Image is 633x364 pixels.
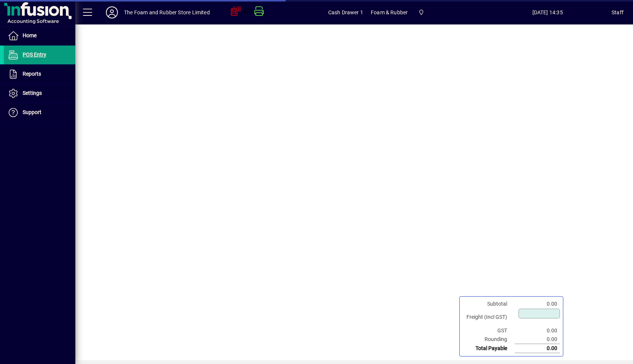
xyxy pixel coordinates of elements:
span: Foam & Rubber [371,6,408,18]
span: Settings [23,90,42,96]
a: Settings [4,84,75,103]
span: POS Entry [23,52,46,58]
td: Total Payable [463,344,515,353]
div: The Foam and Rubber Store Limited [124,6,210,18]
td: Rounding [463,335,515,344]
div: Staff [612,6,624,18]
td: 0.00 [515,300,560,308]
td: GST [463,326,515,335]
td: Freight (Incl GST) [463,308,515,326]
span: Home [23,32,37,38]
a: Reports [4,65,75,84]
button: Profile [100,6,124,19]
td: 0.00 [515,335,560,344]
span: [DATE] 14:35 [483,6,612,18]
span: Cash Drawer 1 [328,6,363,18]
span: Reports [23,71,41,77]
a: Home [4,26,75,45]
td: 0.00 [515,326,560,335]
td: 0.00 [515,344,560,353]
span: Support [23,109,41,115]
td: Subtotal [463,300,515,308]
a: Support [4,103,75,122]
